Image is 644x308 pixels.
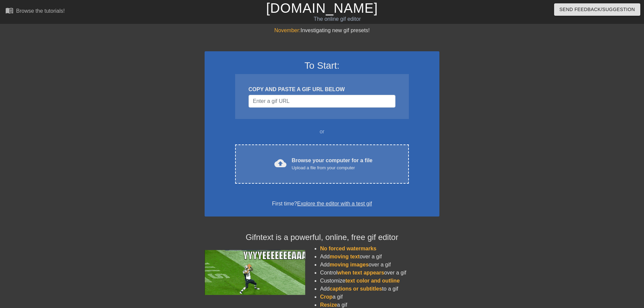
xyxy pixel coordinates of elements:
input: Username [249,95,395,108]
div: Upload a file from your computer [292,165,373,171]
a: Explore the editor with a test gif [297,201,372,206]
span: captions or subtitles [330,286,382,292]
li: Control over a gif [320,269,439,277]
h3: To Start: [213,60,431,71]
li: Add to a gif [320,285,439,293]
span: moving images [330,262,369,267]
span: Crop [320,294,332,300]
span: menu_book [5,6,13,14]
span: when text appears [337,270,384,275]
span: moving text [330,254,360,259]
div: Browse the tutorials! [16,8,65,14]
div: First time? [213,200,431,208]
span: Resize [320,302,337,308]
div: The online gif editor [218,15,457,23]
span: Send Feedback/Suggestion [559,5,635,14]
img: football_small.gif [205,250,305,295]
span: cloud_upload [274,157,286,169]
li: a gif [320,293,439,301]
span: text color and outline [345,278,400,284]
li: Add over a gif [320,261,439,269]
button: Send Feedback/Suggestion [554,3,640,16]
div: Investigating new gif presets! [205,26,439,35]
span: No forced watermarks [320,246,376,251]
a: [DOMAIN_NAME] [266,1,378,15]
div: Browse your computer for a file [292,157,373,171]
li: Add over a gif [320,253,439,261]
a: Browse the tutorials! [5,6,65,17]
div: COPY AND PASTE A GIF URL BELOW [249,85,395,94]
h4: Gifntext is a powerful, online, free gif editor [205,233,439,242]
span: November: [274,27,301,33]
li: Customize [320,277,439,285]
div: or [222,128,422,136]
